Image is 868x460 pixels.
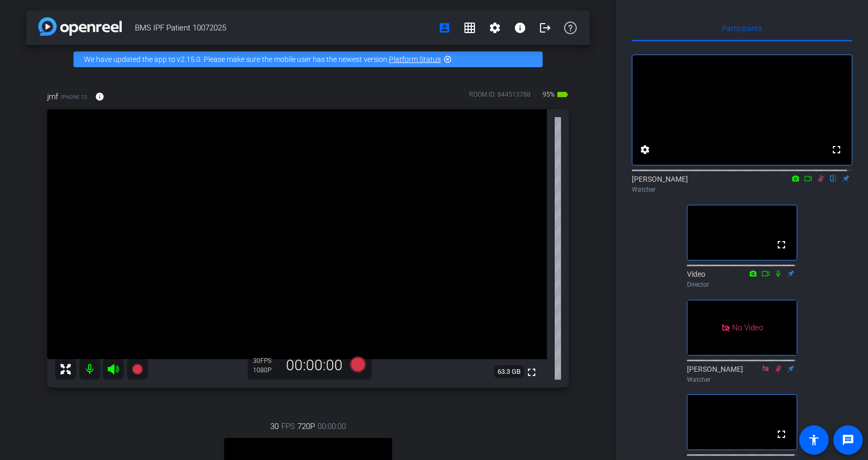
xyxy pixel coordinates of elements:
img: app-logo [38,17,122,36]
div: 1080P [253,366,279,374]
span: BMS IPF Patient 10072025 [135,17,432,38]
mat-icon: fullscreen [525,366,538,379]
mat-icon: flip [827,173,840,183]
a: Platform Status [389,55,441,64]
mat-icon: highlight_off [443,55,452,64]
span: 00:00:00 [317,421,346,432]
mat-icon: fullscreen [775,238,788,251]
mat-icon: fullscreen [775,428,788,441]
div: ROOM ID: 844513788 [469,90,531,105]
mat-icon: settings [639,143,651,156]
div: [PERSON_NAME] [687,364,797,384]
mat-icon: logout [539,22,552,34]
div: [PERSON_NAME] [632,174,852,194]
mat-icon: accessibility [808,434,820,446]
span: FPS [281,421,295,432]
mat-icon: grid_on [463,22,476,34]
span: FPS [260,357,271,364]
mat-icon: fullscreen [830,143,843,156]
span: iPhone 13 [61,93,87,101]
div: Director [687,280,797,289]
mat-icon: message [842,434,854,446]
span: 720P [298,421,315,432]
mat-icon: battery_std [556,88,569,101]
span: 30 [270,421,279,432]
span: 95% [541,86,556,103]
div: Watcher [687,375,797,384]
div: We have updated the app to v2.15.0. Please make sure the mobile user has the newest version. [73,51,543,67]
div: 30 [253,357,279,365]
div: Watcher [632,185,852,194]
div: Video [687,269,797,289]
span: 63.3 GB [494,365,524,378]
span: Participants [722,25,762,32]
div: 00:00:00 [279,357,350,374]
mat-icon: settings [489,22,501,34]
span: No Video [732,322,763,332]
mat-icon: info [514,22,526,34]
mat-icon: info [95,92,104,101]
mat-icon: account_box [438,22,451,34]
span: jmf [47,91,58,102]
